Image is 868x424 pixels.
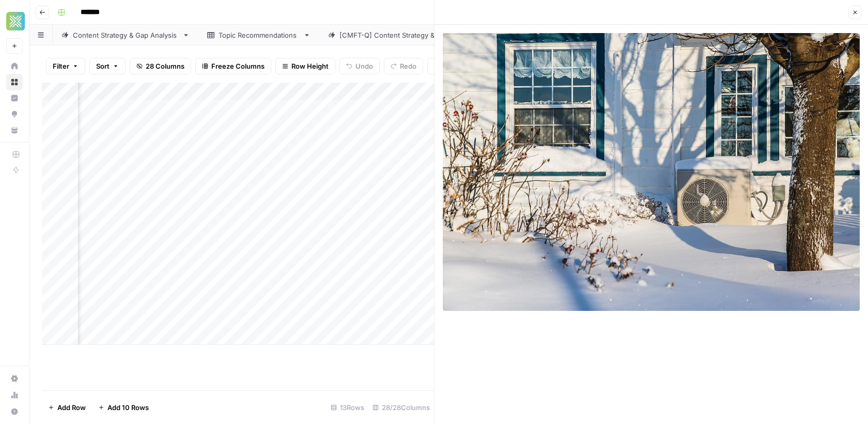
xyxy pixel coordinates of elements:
[319,25,500,45] a: [CMFT-Q] Content Strategy & Gap Analysis
[219,30,299,40] div: Topic Recommendations
[6,403,23,420] button: Help + Support
[6,90,23,106] a: Insights
[291,61,329,71] span: Row Height
[198,25,319,45] a: Topic Recommendations
[6,370,23,387] a: Settings
[6,106,23,122] a: Opportunities
[195,58,271,74] button: Freeze Columns
[42,399,92,416] button: Add Row
[384,58,423,74] button: Redo
[443,33,860,311] img: Row/Cell
[57,402,86,413] span: Add Row
[53,61,69,71] span: Filter
[92,399,155,416] button: Add 10 Rows
[146,61,184,71] span: 28 Columns
[368,399,434,416] div: 28/28 Columns
[6,74,23,90] a: Browse
[6,122,23,138] a: Your Data
[211,61,265,71] span: Freeze Columns
[46,58,85,74] button: Filter
[400,61,416,71] span: Redo
[96,61,110,71] span: Sort
[6,387,23,403] a: Usage
[339,30,479,40] div: [CMFT-Q] Content Strategy & Gap Analysis
[53,25,198,45] a: Content Strategy & Gap Analysis
[130,58,191,74] button: 28 Columns
[6,58,23,74] a: Home
[6,8,23,34] button: Workspace: Xponent21
[6,12,25,30] img: Xponent21 Logo
[275,58,335,74] button: Row Height
[339,58,380,74] button: Undo
[107,402,149,413] span: Add 10 Rows
[327,399,368,416] div: 13 Rows
[89,58,126,74] button: Sort
[73,30,178,40] div: Content Strategy & Gap Analysis
[355,61,373,71] span: Undo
